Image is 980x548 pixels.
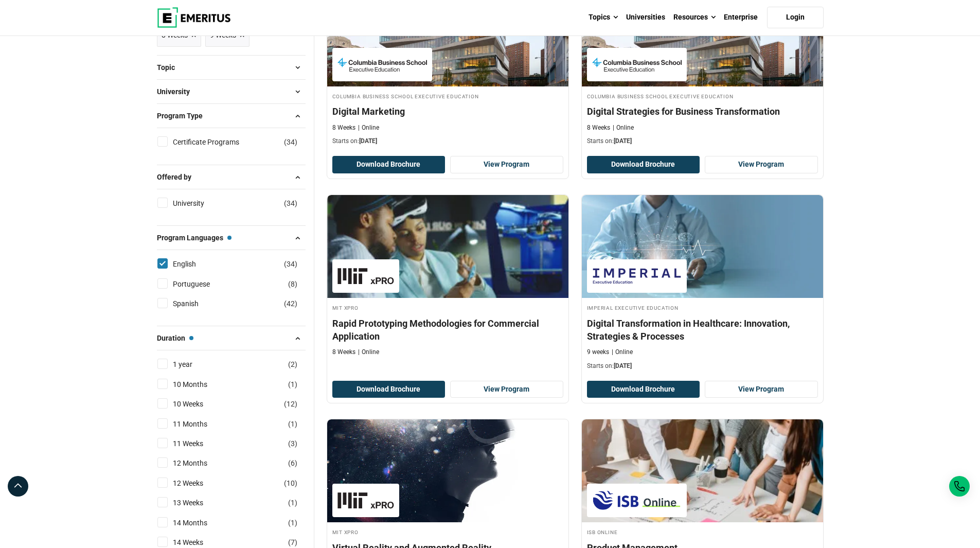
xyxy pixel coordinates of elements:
a: 12 Months [173,457,228,469]
img: Virtual Reality and Augmented Reality | Online AI and Machine Learning Course [327,419,568,522]
span: ( ) [288,418,297,430]
span: 12 [287,400,295,408]
a: 1 year [173,359,213,370]
h4: Columbia Business School Executive Education [587,92,818,100]
span: ( ) [284,398,297,410]
p: Online [358,123,379,132]
a: View Program [705,381,818,398]
span: ( ) [284,478,297,489]
h4: Digital Marketing [332,105,563,118]
button: Topic [157,60,306,75]
a: 13 Weeks [173,497,224,508]
button: Download Brochure [587,156,700,173]
a: View Program [705,156,818,173]
span: 3 [291,439,295,448]
a: Digital Transformation Course by Imperial Executive Education - November 20, 2025 Imperial Execut... [582,195,823,376]
a: Portuguese [173,278,230,290]
p: 8 Weeks [332,123,355,132]
button: Offered by [157,169,306,185]
span: [DATE] [614,137,632,145]
button: Download Brochure [332,156,446,173]
img: Product Management | Online Product Design and Innovation Course [582,419,823,522]
span: 8 [291,280,295,288]
span: ( ) [288,359,297,370]
span: 10 [287,479,295,487]
span: ( ) [288,497,297,508]
span: [DATE] [614,362,632,369]
p: Online [613,123,634,132]
a: Technology Course by MIT xPRO - MIT xPRO MIT xPRO Rapid Prototyping Methodologies for Commercial ... [327,195,568,362]
a: 12 Weeks [173,478,224,489]
button: Download Brochure [587,381,700,398]
h4: ISB Online [587,527,818,536]
span: 34 [287,138,295,146]
h4: Rapid Prototyping Methodologies for Commercial Application [332,317,563,343]
h4: Digital Transformation in Healthcare: Innovation, Strategies & Processes [587,317,818,343]
span: Program Type [157,110,211,121]
span: 42 [287,299,295,308]
a: Spanish [173,298,219,309]
img: Imperial Executive Education [592,264,682,288]
span: Program Languages [157,232,231,243]
span: ( ) [284,136,297,148]
p: 8 Weeks [587,123,610,132]
span: 6 [291,459,295,467]
p: Online [358,348,379,357]
span: [DATE] [359,137,377,145]
p: Starts on: [587,137,818,146]
a: View Program [450,381,563,398]
a: English [173,258,217,270]
span: 1 [291,380,295,388]
button: University [157,84,306,99]
span: ( ) [288,517,297,528]
p: Online [612,348,633,357]
a: 10 Months [173,379,228,390]
p: Starts on: [587,362,818,370]
img: Digital Transformation in Healthcare: Innovation, Strategies & Processes | Online Digital Transfo... [582,195,823,298]
span: 1 [291,420,295,428]
img: Rapid Prototyping Methodologies for Commercial Application | Online Technology Course [327,195,568,298]
a: 10 Weeks [173,398,224,410]
span: ( ) [288,379,297,390]
span: 1 [291,519,295,527]
span: University [157,86,198,97]
a: Certificate Programs [173,136,260,148]
span: 34 [287,199,295,207]
img: MIT xPRO [337,264,394,288]
a: 14 Weeks [173,537,224,548]
img: Columbia Business School Executive Education [592,53,682,76]
a: 11 Weeks [173,438,224,449]
span: ( ) [284,298,297,309]
span: 2 [291,360,295,368]
a: View Program [450,156,563,173]
h4: MIT xPRO [332,303,563,312]
p: 9 weeks [587,348,609,357]
span: ( ) [288,278,297,290]
p: Starts on: [332,137,563,146]
button: Program Type [157,108,306,123]
span: ( ) [288,537,297,548]
h4: Imperial Executive Education [587,303,818,312]
span: Offered by [157,171,200,183]
h4: Columbia Business School Executive Education [332,92,563,100]
span: ( ) [284,198,297,209]
img: Columbia Business School Executive Education [337,53,427,76]
span: 1 [291,499,295,507]
p: 8 Weeks [332,348,355,357]
a: Login [767,7,824,28]
img: MIT xPRO [337,489,394,512]
span: Duration [157,332,193,344]
span: Topic [157,62,183,73]
span: ( ) [284,258,297,270]
a: 14 Months [173,517,228,528]
span: 34 [287,260,295,268]
img: ISB Online [592,489,682,512]
button: Download Brochure [332,381,446,398]
span: ( ) [288,438,297,449]
button: Program Languages [157,230,306,245]
button: Duration [157,330,306,346]
h4: MIT xPRO [332,527,563,536]
h4: Digital Strategies for Business Transformation [587,105,818,118]
a: 11 Months [173,418,228,430]
span: 7 [291,538,295,546]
